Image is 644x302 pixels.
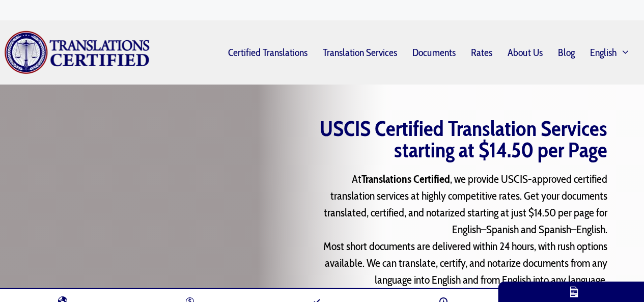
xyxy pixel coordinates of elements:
a: About Us [500,41,550,64]
img: Translations Certified [4,31,151,74]
a: Documents [405,41,463,64]
a: Blog [550,41,582,64]
p: At , we provide USCIS-approved certified translation services at highly competitive rates. Get yo... [307,171,607,288]
nav: Primary [150,40,640,65]
span: English [590,48,617,57]
strong: Translations Certified [361,172,450,186]
a: English [582,40,640,65]
a: Rates [463,41,500,64]
h1: USCIS Certified Translation Services starting at $14.50 per Page [287,118,607,160]
a: Translation Services [315,41,405,64]
a: Certified Translations [220,41,315,64]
